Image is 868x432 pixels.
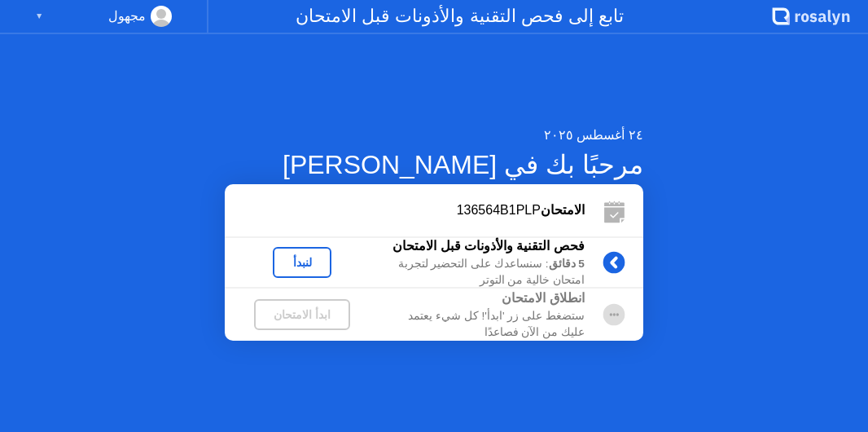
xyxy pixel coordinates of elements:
div: 136564B1PLP [225,201,585,220]
button: ابدأ الامتحان [254,299,350,330]
div: لنبدأ [279,256,325,269]
div: مجهول [108,6,146,27]
div: ستضغط على زر 'ابدأ'! كل شيء يعتمد عليك من الآن فصاعدًا [379,308,585,342]
b: فحص التقنية والأذونات قبل الامتحان [392,239,585,253]
div: : سنساعدك على التحضير لتجربة امتحان خالية من التوتر [379,256,585,289]
div: ▼ [35,6,43,27]
b: 5 دقائق [549,258,585,270]
div: ابدأ الامتحان [261,308,344,321]
b: الامتحان [541,203,585,217]
b: انطلاق الامتحان [502,291,584,305]
button: لنبدأ [273,247,331,278]
div: مرحبًا بك في [PERSON_NAME] [225,145,643,184]
div: ٢٤ أغسطس ٢٠٢٥ [225,126,643,145]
